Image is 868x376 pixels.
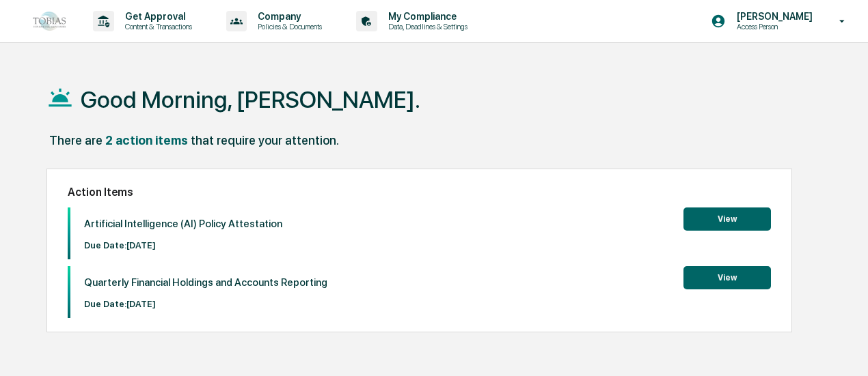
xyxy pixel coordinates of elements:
[726,11,819,22] p: [PERSON_NAME]
[81,86,420,113] h1: Good Morning, [PERSON_NAME].
[247,11,329,22] p: Company
[84,218,282,230] p: Artificial Intelligence (AI) Policy Attestation
[683,266,771,289] button: View
[49,133,103,147] div: There are
[84,276,327,289] p: Quarterly Financial Holdings and Accounts Reporting
[683,212,771,225] a: View
[377,11,474,22] p: My Compliance
[247,22,329,31] p: Policies & Documents
[683,207,771,231] button: View
[191,133,339,147] div: that require your attention.
[84,240,282,250] p: Due Date: [DATE]
[68,186,771,199] h2: Action Items
[726,22,819,31] p: Access Person
[33,12,66,30] img: logo
[114,22,199,31] p: Content & Transactions
[105,133,188,147] div: 2 action items
[84,299,327,309] p: Due Date: [DATE]
[377,22,474,31] p: Data, Deadlines & Settings
[683,270,771,283] a: View
[114,11,199,22] p: Get Approval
